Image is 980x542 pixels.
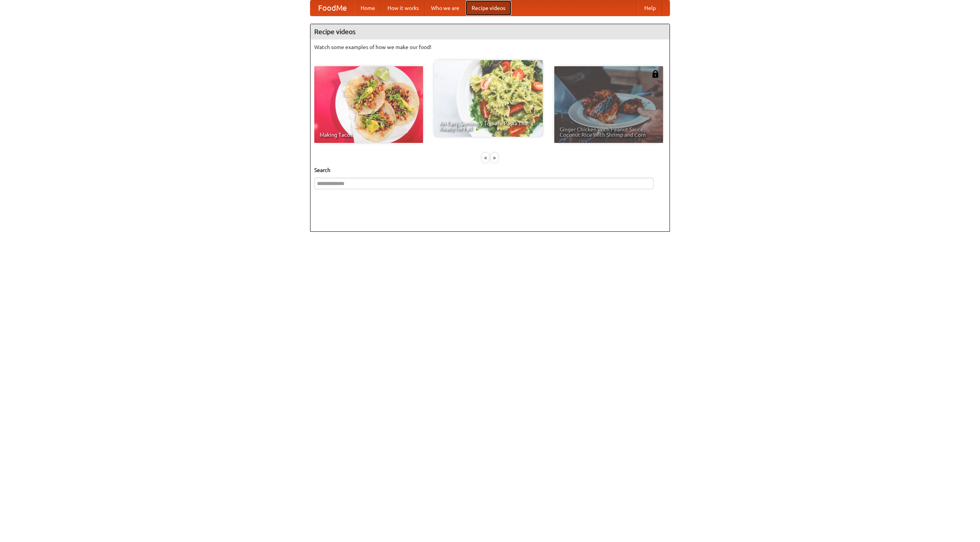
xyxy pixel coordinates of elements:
a: Home [354,0,381,16]
span: Making Tacos [320,132,418,138]
a: FoodMe [310,0,354,16]
div: » [491,153,498,162]
a: Help [638,0,662,16]
img: 483408.png [652,70,659,78]
a: An Easy, Summery Tomato Pasta That's Ready for Fall [434,60,543,137]
a: Making Tacos [314,66,423,143]
a: Recipe videos [465,0,511,16]
h5: Search [314,166,666,174]
span: An Easy, Summery Tomato Pasta That's Ready for Fall [439,121,537,131]
div: « [482,153,489,162]
p: Watch some examples of how we make our food! [314,43,666,51]
a: Who we are [425,0,465,16]
a: How it works [381,0,425,16]
h4: Recipe videos [310,24,670,39]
